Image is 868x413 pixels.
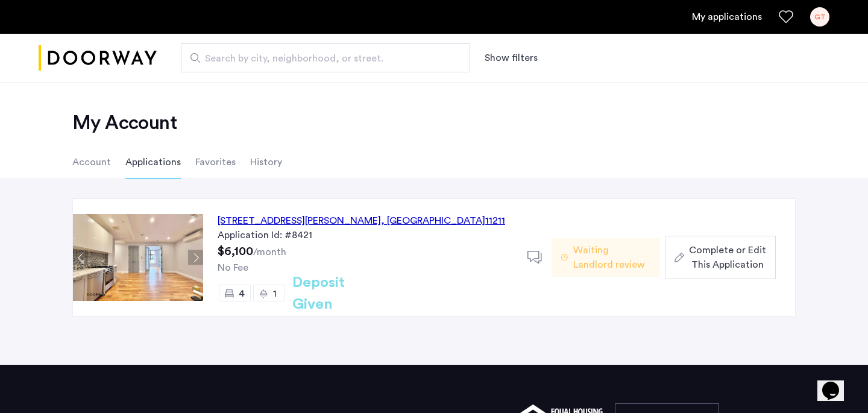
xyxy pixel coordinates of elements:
[239,289,245,298] span: 4
[125,145,181,179] li: Applications
[665,236,776,279] button: button
[779,10,793,24] a: Favorites
[292,272,388,315] h2: Deposit Given
[485,51,538,65] button: Show or hide filters
[73,214,203,301] img: Apartment photo
[205,51,436,66] span: Search by city, neighborhood, or street.
[692,10,762,24] a: My application
[218,245,253,257] span: $6,100
[195,145,236,179] li: Favorites
[689,243,766,272] span: Complete or Edit This Application
[218,263,248,273] span: No Fee
[218,228,513,242] div: Application Id: #8421
[817,365,856,401] iframe: chat widget
[253,247,286,257] sub: /month
[218,213,505,228] div: [STREET_ADDRESS][PERSON_NAME] 11211
[39,36,157,81] img: logo
[72,145,111,179] li: Account
[250,145,282,179] li: History
[72,111,796,135] h2: My Account
[73,250,88,265] button: Previous apartment
[39,36,157,81] a: Cazamio logo
[573,243,650,272] span: Waiting Landlord review
[273,289,277,298] span: 1
[188,250,203,265] button: Next apartment
[810,7,829,27] div: GT
[381,216,485,225] span: , [GEOGRAPHIC_DATA]
[181,43,470,72] input: Apartment Search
